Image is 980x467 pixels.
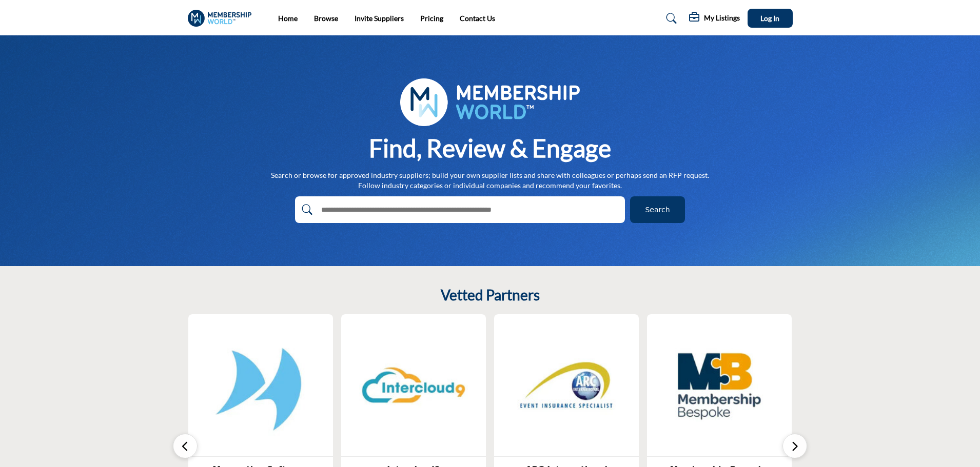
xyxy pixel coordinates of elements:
[655,322,784,451] img: Membership Bespoke
[748,9,793,28] button: Log In
[271,170,709,190] p: Search or browse for approved industry suppliers; build your own supplier lists and share with co...
[645,205,670,215] span: Search
[704,13,740,23] h5: My Listings
[689,12,740,25] div: My Listings
[760,14,779,23] span: Log In
[630,196,685,223] button: Search
[278,14,298,23] a: Home
[369,132,611,164] h1: Find, Review & Engage
[314,14,338,23] a: Browse
[355,14,404,23] a: Invite Suppliers
[460,14,495,23] a: Contact Us
[656,10,683,27] a: Search
[188,10,257,27] img: Site Logo
[420,14,443,23] a: Pricing
[400,78,580,126] img: image
[196,322,325,451] img: Momentive Software
[441,287,540,304] h2: Vetted Partners
[349,322,478,451] img: Intercloud9
[502,322,631,451] img: ARC International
